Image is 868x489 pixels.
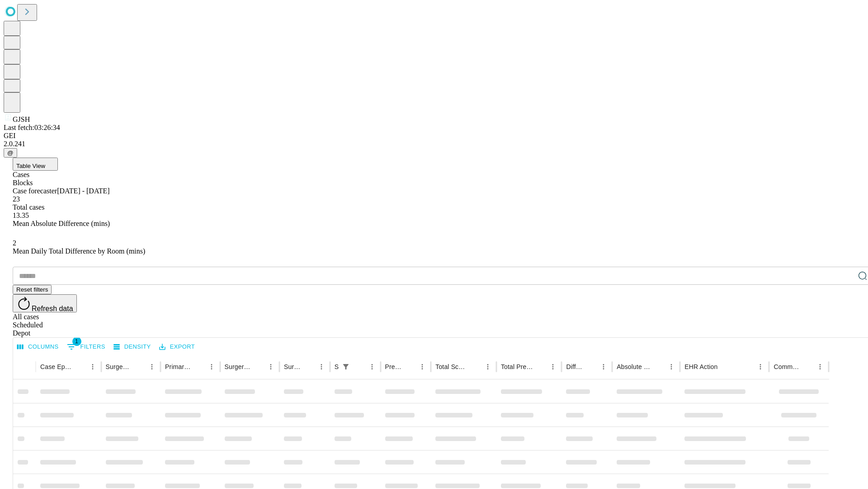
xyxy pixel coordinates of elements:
button: Menu [205,360,218,373]
span: 2 [13,239,16,247]
button: Menu [665,360,678,373]
div: Surgeon Name [106,363,132,370]
div: Case Epic Id [40,363,73,370]
div: Primary Service [165,363,191,370]
button: Sort [652,360,665,373]
span: Total cases [13,203,44,211]
div: Absolute Difference [617,363,651,370]
button: @ [4,148,17,158]
div: 1 active filter [340,360,352,373]
button: Show filters [65,340,108,354]
span: Reset filters [16,286,48,293]
button: Menu [481,360,494,373]
span: 1 [72,337,81,346]
span: Case forecaster [13,187,57,195]
button: Menu [597,360,610,373]
div: EHR Action [684,363,717,370]
span: Mean Daily Total Difference by Room (mins) [13,247,145,255]
button: Select columns [15,340,61,354]
div: Comments [774,363,800,370]
button: Menu [366,360,378,373]
div: Scheduled In Room Duration [335,363,339,370]
button: Sort [302,360,315,373]
button: Sort [403,360,416,373]
button: Density [111,340,153,354]
button: Sort [469,360,481,373]
span: [DATE] - [DATE] [57,187,109,195]
div: 2.0.241 [4,140,864,148]
button: Sort [718,360,731,373]
button: Sort [353,360,366,373]
div: Total Predicted Duration [501,363,533,370]
div: Total Scheduled Duration [435,363,468,370]
div: Difference [566,363,584,370]
span: Table View [16,163,45,169]
button: Menu [86,360,99,373]
button: Menu [547,360,559,373]
span: Mean Absolute Difference (mins) [13,220,110,227]
button: Reset filters [13,285,52,294]
button: Sort [133,360,146,373]
button: Sort [252,360,264,373]
button: Sort [585,360,597,373]
div: Surgery Name [225,363,251,370]
button: Sort [74,360,86,373]
button: Menu [814,360,826,373]
button: Sort [193,360,205,373]
button: Sort [534,360,547,373]
div: Predicted In Room Duration [385,363,403,370]
button: Show filters [340,360,352,373]
button: Menu [315,360,328,373]
button: Menu [264,360,277,373]
button: Sort [801,360,814,373]
button: Menu [416,360,429,373]
button: Table View [13,158,58,171]
div: GEI [4,132,864,140]
span: 13.35 [13,211,29,219]
span: Refresh data [32,305,73,312]
div: Surgery Date [284,363,302,370]
button: Refresh data [13,294,77,312]
span: 23 [13,195,20,203]
button: Menu [146,360,158,373]
span: GJSH [13,115,30,123]
span: @ [7,149,14,156]
span: Last fetch: 03:26:34 [4,124,60,131]
button: Menu [754,360,767,373]
button: Export [157,340,197,354]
